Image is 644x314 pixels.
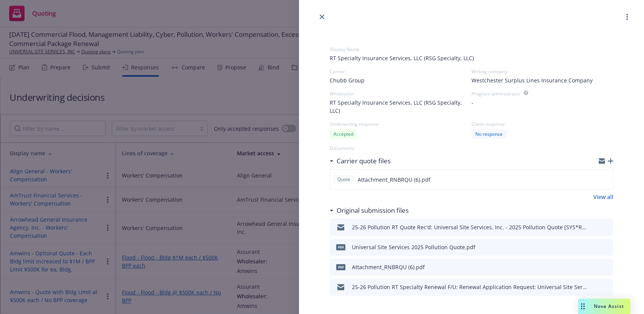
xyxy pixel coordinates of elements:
span: RT Specialty Insurance Services, LLC (RSG Specialty, LLC) [330,54,613,62]
div: 25-26 Pollution RT Specialty Renewal F/U: Renewal Application Request: Universal Site Services In... [352,283,588,291]
span: Chubb Group [330,76,365,84]
button: download file [591,223,597,232]
div: No response [472,129,506,139]
button: Nova Assist [578,299,630,314]
h3: Carrier quote files [337,156,391,166]
button: preview file [603,243,610,252]
span: pdf [336,244,345,250]
a: View all [593,193,613,201]
button: preview file [603,175,610,184]
div: Client response [472,121,613,127]
h3: Original submission files [337,205,409,215]
div: Original submission files [330,205,409,215]
span: Attachment_RNBRQU (6).pdf [358,176,430,184]
div: Accepted [330,129,357,139]
span: Quote [336,176,352,183]
button: download file [591,243,597,252]
div: Program administrator [472,90,521,97]
span: RT Specialty Insurance Services, LLC (RSG Specialty, LLC) [330,99,472,115]
a: close [317,12,327,21]
span: - [472,99,473,107]
button: download file [591,283,597,292]
div: Attachment_RNBRQU (6).pdf [352,263,425,271]
span: pdf [336,264,345,270]
span: Westchester Surplus Lines Insurance Company [472,76,593,84]
div: Documents [330,145,613,151]
div: Carrier [330,68,472,75]
div: Universal Site Services 2025 Pollution Quote.pdf [352,243,475,251]
div: Underwriting response [330,121,472,127]
button: preview file [603,223,610,232]
div: Carrier quote files [330,156,391,166]
div: 25-26 Pollution RT Quote Rec'd: Universal Site Services, Inc. - 2025 Pollution Quote [SYS*REF#257... [352,223,588,231]
button: download file [591,175,597,184]
div: Wholesaler [330,90,472,97]
button: download file [591,263,597,272]
div: Display Name [330,46,613,53]
button: preview file [603,283,610,292]
div: Writing company [472,68,613,75]
span: Nova Assist [594,303,624,309]
div: Drag to move [578,299,588,314]
button: preview file [603,263,610,272]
